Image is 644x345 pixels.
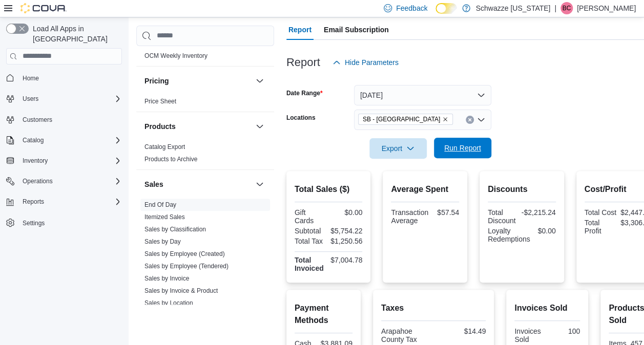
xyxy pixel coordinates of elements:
div: $1,250.56 [330,237,362,245]
span: Settings [18,216,122,229]
span: Users [23,95,38,103]
label: Locations [286,114,316,122]
span: Catalog [23,136,44,144]
a: OCM Weekly Inventory [144,52,207,59]
span: Email Subscription [324,19,389,40]
a: Settings [18,217,49,229]
a: Customers [18,114,56,126]
div: -$2,215.24 [522,208,556,217]
button: Users [2,92,126,106]
span: Sales by Employee (Created) [144,250,225,258]
div: $5,754.22 [330,227,362,235]
span: Export [376,138,421,159]
div: OCM [136,50,274,66]
span: Users [18,93,122,105]
span: Load All Apps in [GEOGRAPHIC_DATA] [29,24,122,44]
div: Loyalty Redemptions [488,227,530,243]
button: Catalog [18,134,48,146]
a: Sales by Employee (Tendered) [144,263,228,270]
h2: Discounts [488,183,556,196]
button: Inventory [18,155,52,167]
button: Run Report [434,138,491,158]
nav: Complex example [6,67,122,257]
span: Sales by Invoice & Product [144,287,218,295]
button: Pricing [144,76,252,86]
a: Sales by Day [144,238,181,245]
button: Hide Parameters [328,52,403,73]
span: Sales by Classification [144,225,206,233]
span: Report [288,19,311,40]
h2: Taxes [381,302,486,314]
h2: Total Sales ($) [295,183,363,196]
button: Settings [2,215,126,230]
p: [PERSON_NAME] [577,2,636,14]
button: Export [369,138,427,159]
button: Catalog [2,133,126,147]
span: Operations [23,177,53,185]
a: Itemized Sales [144,213,185,221]
label: Date Range [286,89,323,97]
button: Open list of options [477,116,485,124]
div: Pricing [136,95,274,112]
span: Inventory [23,157,48,165]
a: Catalog Export [144,143,185,150]
span: SB - [GEOGRAPHIC_DATA] [363,114,440,124]
span: SB - Glendale [358,114,453,125]
button: Sales [144,179,252,189]
div: Total Tax [295,237,326,245]
input: Dark Mode [435,3,457,14]
p: Schwazze [US_STATE] [475,2,550,14]
div: $57.54 [432,208,459,217]
button: Products [144,121,252,132]
button: Operations [18,175,57,187]
span: Hide Parameters [345,57,399,68]
h2: Invoices Sold [514,302,580,314]
button: Clear input [466,116,474,124]
span: Customers [23,116,52,124]
h3: Report [286,56,320,69]
div: Transaction Average [391,208,428,225]
button: Sales [254,178,266,190]
span: Home [23,74,39,82]
button: Customers [2,112,126,127]
span: Run Report [444,143,481,153]
button: Reports [18,196,48,208]
button: Operations [2,174,126,188]
div: $14.49 [435,327,486,335]
div: $0.00 [534,227,555,235]
button: Reports [2,195,126,209]
a: End Of Day [144,201,176,208]
a: Price Sheet [144,98,176,105]
span: Products to Archive [144,155,197,163]
div: Total Cost [585,208,616,217]
h2: Payment Methods [295,302,352,327]
div: Total Profit [585,219,616,235]
span: Sales by Invoice [144,274,189,283]
a: Products to Archive [144,156,197,163]
span: BC [563,2,571,14]
a: Sales by Employee (Created) [144,250,225,257]
p: | [554,2,556,14]
strong: Total Invoiced [295,256,324,272]
button: Inventory [2,154,126,168]
button: Remove SB - Glendale from selection in this group [442,116,448,122]
div: Invoices Sold [514,327,545,343]
span: Inventory [18,155,122,167]
div: Total Discount [488,208,517,225]
div: Gift Cards [295,208,326,225]
span: Sales by Day [144,238,181,246]
div: 100 [549,327,580,335]
span: Reports [23,198,44,206]
span: Settings [23,219,45,227]
span: Feedback [396,3,427,13]
div: $7,004.78 [330,256,362,264]
span: OCM Weekly Inventory [144,52,207,60]
span: Catalog [18,134,122,146]
span: End Of Day [144,201,176,209]
div: Arapahoe County Tax [381,327,431,343]
a: Sales by Classification [144,226,206,233]
img: Cova [20,3,67,13]
span: Operations [18,175,122,187]
a: Sales by Location [144,299,193,307]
